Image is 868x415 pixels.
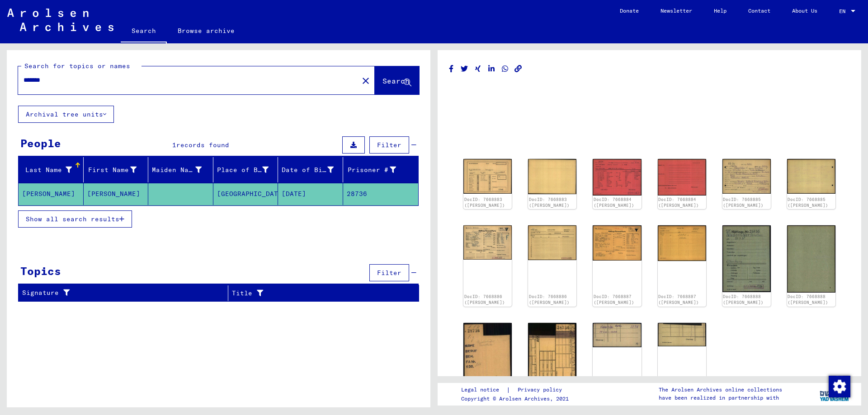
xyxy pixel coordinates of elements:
mat-label: Search for topics or names [24,62,130,70]
div: Signature [22,286,230,300]
img: 001.jpg [722,225,771,292]
p: have been realized in partnership with [659,394,782,402]
mat-cell: [PERSON_NAME] [84,183,149,205]
div: Prisoner # [347,163,408,177]
a: DocID: 7668884 ([PERSON_NAME]) [658,197,699,208]
img: yv_logo.png [818,382,852,405]
button: Search [375,66,419,94]
a: DocID: 7668887 ([PERSON_NAME]) [594,294,634,305]
a: DocID: 7668887 ([PERSON_NAME]) [658,294,699,305]
span: Filter [377,269,401,277]
mat-cell: [DATE] [278,183,343,205]
mat-header-cell: Prisoner # [343,157,419,182]
button: Filter [369,136,409,154]
button: Archival tree units [18,106,114,123]
img: 002.jpg [787,225,835,293]
span: Filter [377,141,401,149]
button: Clear [357,71,375,89]
a: Legal notice [461,385,506,395]
span: EN [839,8,849,14]
p: The Arolsen Archives online collections [659,386,782,394]
img: 002.jpg [787,159,835,194]
div: Title [232,289,401,298]
img: 002.jpg [528,225,576,260]
button: Share on WhatsApp [500,63,510,75]
div: Date of Birth [282,163,345,177]
div: First Name [87,163,148,177]
mat-header-cell: Place of Birth [213,157,278,182]
span: 1 [172,141,176,149]
a: DocID: 7668885 ([PERSON_NAME]) [788,197,828,208]
mat-header-cell: Date of Birth [278,157,343,182]
button: Share on Xing [473,63,483,75]
div: Place of Birth [217,165,269,175]
span: Show all search results [26,215,119,223]
img: 001.jpg [463,323,512,383]
div: Title [232,286,410,300]
a: DocID: 7668888 ([PERSON_NAME]) [723,294,764,305]
mat-header-cell: Last Name [19,157,84,182]
mat-cell: [PERSON_NAME] [19,183,84,205]
button: Filter [369,264,409,281]
div: Date of Birth [282,165,334,175]
mat-icon: close [360,75,371,86]
img: 001.jpg [593,323,641,348]
a: DocID: 7668886 ([PERSON_NAME]) [464,294,505,305]
a: DocID: 7668885 ([PERSON_NAME]) [723,197,764,208]
div: Maiden Name [152,165,202,175]
img: 001.jpg [463,159,512,194]
p: Copyright © Arolsen Archives, 2021 [461,395,573,403]
div: Place of Birth [217,163,280,177]
div: Last Name [22,165,72,175]
button: Copy link [514,63,523,75]
img: 001.jpg [593,159,641,196]
img: Arolsen_neg.svg [7,9,113,31]
button: Share on Facebook [447,63,456,75]
div: Topics [20,263,61,279]
span: Search [382,76,410,85]
mat-cell: 28736 [343,183,419,205]
img: Change consent [829,376,850,397]
img: 001.jpg [463,225,512,260]
button: Share on LinkedIn [487,63,496,75]
img: 001.jpg [722,159,771,194]
a: Search [121,20,167,43]
img: 002.jpg [658,323,706,347]
div: Signature [22,288,221,298]
button: Show all search results [18,210,132,228]
mat-header-cell: Maiden Name [148,157,213,182]
img: 002.jpg [528,323,576,383]
div: First Name [87,165,137,175]
a: Browse archive [167,20,245,42]
a: DocID: 7668888 ([PERSON_NAME]) [788,294,828,305]
div: Maiden Name [152,163,213,177]
img: 001.jpg [593,225,641,261]
img: 002.jpg [658,225,706,261]
a: Privacy policy [510,385,573,395]
span: records found [176,141,229,149]
div: People [20,135,61,151]
div: Prisoner # [347,165,396,175]
div: Last Name [22,163,83,177]
a: DocID: 7668883 ([PERSON_NAME]) [464,197,505,208]
a: DocID: 7668886 ([PERSON_NAME]) [529,294,570,305]
button: Share on Twitter [460,63,469,75]
a: DocID: 7668883 ([PERSON_NAME]) [529,197,570,208]
mat-header-cell: First Name [84,157,149,182]
div: | [461,385,573,395]
img: 002.jpg [658,159,706,196]
img: 002.jpg [528,159,576,194]
a: DocID: 7668884 ([PERSON_NAME]) [594,197,634,208]
mat-cell: [GEOGRAPHIC_DATA] [213,183,278,205]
